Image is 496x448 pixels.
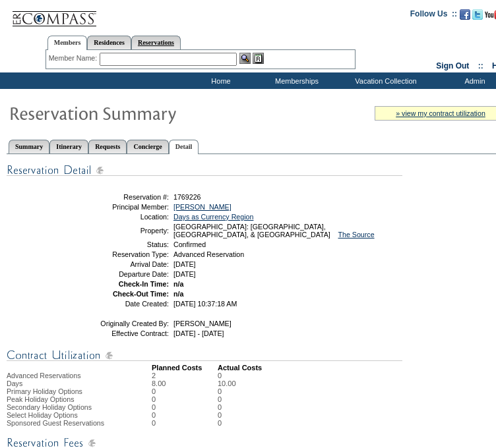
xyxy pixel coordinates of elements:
a: Follow us on Twitter [472,13,483,21]
td: Principal Member: [75,203,169,211]
span: [DATE] - [DATE] [173,329,224,337]
span: [PERSON_NAME] [173,320,232,327]
span: Advanced Reservation [173,250,244,258]
span: Advanced Reservations [7,372,81,379]
td: 10.00 [218,379,236,387]
td: Originally Created By: [75,320,169,327]
img: Reservations [253,53,264,64]
span: Sponsored Guest Reservations [7,419,104,427]
a: The Source [338,231,375,238]
a: Requests [88,140,127,154]
a: Detail [169,140,199,154]
span: [GEOGRAPHIC_DATA]: [GEOGRAPHIC_DATA], [GEOGRAPHIC_DATA], & [GEOGRAPHIC_DATA] [173,223,330,238]
td: 0 [218,411,236,419]
img: Become our fan on Facebook [460,9,470,20]
a: Become our fan on Facebook [460,13,470,21]
strong: Check-In Time: [119,280,169,288]
span: 1769226 [173,193,201,201]
span: [DATE] [173,270,196,278]
td: Arrival Date: [75,260,169,268]
td: Vacation Collection [333,72,435,89]
td: Reservation #: [75,193,169,201]
td: Reservation Type: [75,250,169,258]
td: Departure Date: [75,270,169,278]
span: Days [7,379,22,387]
a: » view my contract utilization [396,109,485,117]
span: n/a [173,280,183,288]
td: 0 [152,403,218,411]
td: 0 [218,419,236,427]
td: Effective Contract: [75,329,169,337]
a: Concierge [127,140,168,154]
span: [DATE] 10:37:18 AM [173,300,237,308]
a: [PERSON_NAME] [173,203,232,211]
span: Secondary Holiday Options [7,403,92,411]
a: Reservations [131,36,181,49]
td: 0 [218,395,236,403]
span: Peak Holiday Options [7,395,74,403]
td: 2 [152,372,218,379]
img: Contract Utilization [7,347,402,364]
td: Property: [75,223,169,238]
td: Follow Us :: [410,8,457,24]
td: 0 [218,387,236,395]
td: 0 [152,395,218,403]
img: Reservaton Summary [9,99,272,126]
td: 0 [152,411,218,419]
td: Planned Costs [152,364,218,372]
a: Members [47,36,88,50]
span: Confirmed [173,240,206,248]
td: Memberships [257,72,333,89]
strong: Check-Out Time: [113,290,169,298]
td: 0 [218,403,236,411]
img: View [239,53,251,64]
td: 0 [152,419,218,427]
a: Residences [87,36,131,49]
td: Date Created: [75,300,169,308]
a: Itinerary [49,140,88,154]
a: Days as Currency Region [173,213,253,221]
img: Reservation Detail [7,162,402,179]
td: 8.00 [152,379,218,387]
span: [DATE] [173,260,196,268]
div: Member Name: [49,53,100,64]
td: 0 [218,372,236,379]
img: Follow us on Twitter [472,9,483,20]
a: Summary [9,140,49,154]
a: Sign Out [436,61,469,70]
td: Status: [75,240,169,248]
td: Home [181,72,257,89]
td: 0 [152,387,218,395]
span: Select Holiday Options [7,411,78,419]
td: Location: [75,213,169,221]
span: Primary Holiday Options [7,387,82,395]
span: n/a [173,290,183,298]
span: :: [478,61,483,70]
